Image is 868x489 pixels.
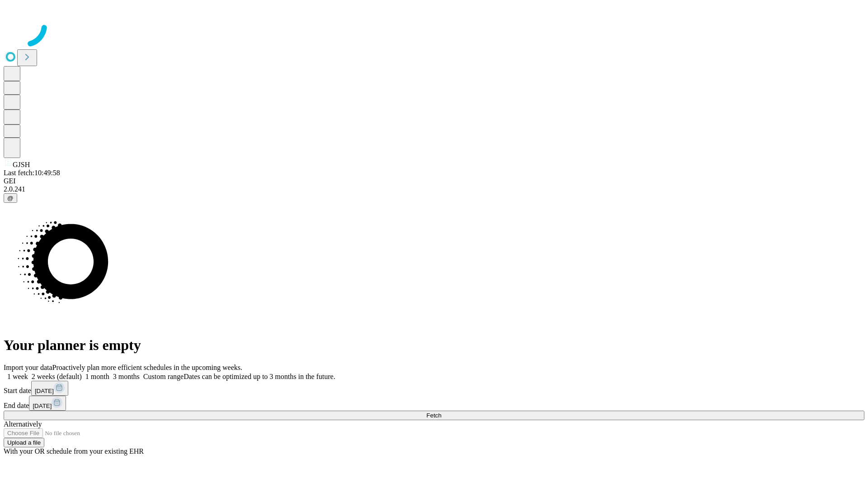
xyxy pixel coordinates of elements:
[32,373,82,380] span: 2 weeks (default)
[35,388,54,394] span: [DATE]
[4,438,44,447] button: Upload a file
[4,381,864,396] div: Start date
[29,396,66,411] button: [DATE]
[4,364,52,371] span: Import your data
[7,373,28,380] span: 1 week
[184,373,335,380] span: Dates can be optimized up to 3 months in the future.
[4,411,864,420] button: Fetch
[4,447,144,455] span: With your OR schedule from your existing EHR
[4,177,864,185] div: GEI
[4,420,42,428] span: Alternatively
[85,373,109,380] span: 1 month
[426,412,441,419] span: Fetch
[52,364,242,371] span: Proactively plan more efficient schedules in the upcoming weeks.
[143,373,184,380] span: Custom range
[13,161,30,168] span: GJSH
[7,195,14,201] span: @
[4,185,864,193] div: 2.0.241
[4,337,864,354] h1: Your planner is empty
[31,381,68,396] button: [DATE]
[4,193,17,203] button: @
[4,169,60,177] span: Last fetch: 10:49:58
[33,403,52,409] span: [DATE]
[4,396,864,411] div: End date
[113,373,140,380] span: 3 months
